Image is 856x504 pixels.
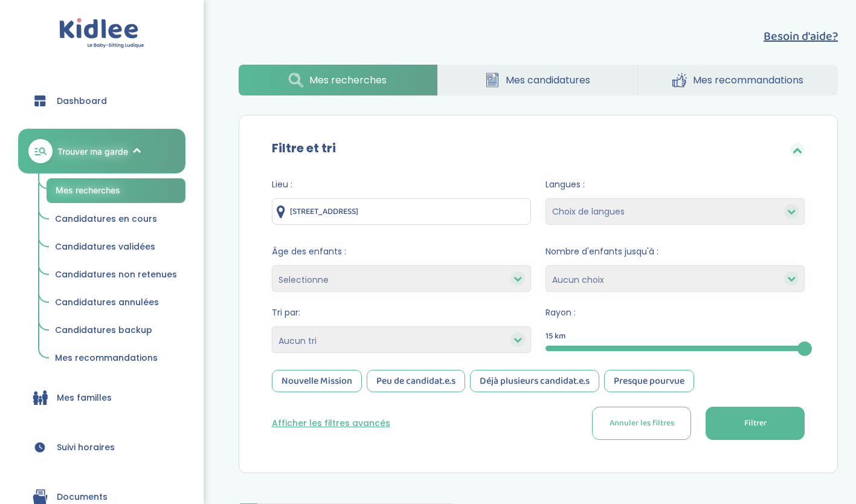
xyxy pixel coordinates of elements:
a: Candidatures en cours [47,208,185,231]
span: Suivi horaires [57,441,115,454]
button: Filtrer [706,407,805,440]
div: Peu de candidat.e.s [367,370,465,392]
span: Candidatures non retenues [55,268,177,280]
span: Mes candidatures [506,73,590,88]
span: Mes recherches [309,73,387,88]
a: Candidatures non retenues [47,263,185,286]
span: Mes familles [57,392,112,404]
span: 15 km [545,330,566,343]
a: Candidatures validées [47,236,185,259]
span: Candidatures annulées [55,296,159,308]
span: Documents [57,491,108,503]
span: Dashboard [57,95,107,108]
a: Suivi horaires [18,425,185,469]
img: logo.svg [59,18,144,49]
span: Mes recommandations [55,352,158,364]
div: Déjà plusieurs candidat.e.s [470,370,599,392]
a: Trouver ma garde [18,129,185,173]
a: Mes candidatures [438,65,637,95]
span: Tri par: [272,306,531,319]
span: Rayon : [545,306,805,319]
input: Ville ou code postale [272,198,531,225]
span: Lieu : [272,178,531,191]
span: Candidatures backup [55,324,152,336]
a: Candidatures backup [47,319,185,342]
span: Mes recommandations [693,73,803,88]
span: Âge des enfants : [272,245,531,258]
span: Trouver ma garde [57,145,128,158]
div: Nouvelle Mission [272,370,362,392]
span: Candidatures validées [55,241,155,253]
button: Annuler les filtres [592,407,691,440]
span: Mes recherches [56,185,120,195]
button: Afficher les filtres avancés [272,417,390,430]
a: Mes familles [18,376,185,419]
button: Besoin d'aide? [764,27,838,45]
div: Presque pourvue [604,370,694,392]
a: Mes recommandations [47,347,185,370]
a: Candidatures annulées [47,291,185,314]
a: Mes recherches [47,178,185,203]
span: Annuler les filtres [610,417,674,430]
span: Langues : [545,178,805,191]
span: Candidatures en cours [55,213,157,225]
span: Nombre d'enfants jusqu'à : [545,245,805,258]
a: Mes recommandations [638,65,838,95]
label: Filtre et tri [272,139,336,157]
a: Mes recherches [239,65,438,95]
a: Dashboard [18,79,185,123]
span: Filtrer [744,417,767,430]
